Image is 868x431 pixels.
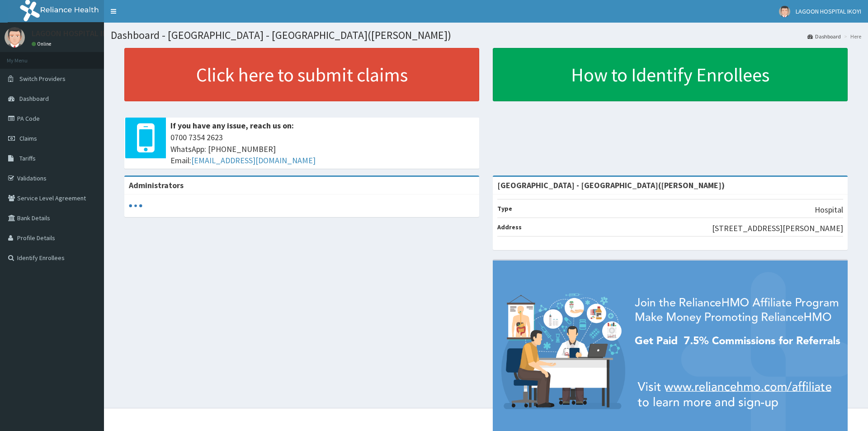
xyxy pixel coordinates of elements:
[191,155,316,166] a: [EMAIL_ADDRESS][DOMAIN_NAME]
[129,199,142,213] svg: audio-loading
[32,29,119,38] p: LAGOON HOSPITAL IKOYI
[129,180,184,190] b: Administrators
[124,48,479,101] a: Click here to submit claims
[815,204,843,216] p: Hospital
[170,132,475,166] span: 0700 7354 2623 WhatsApp: [PHONE_NUMBER] Email:
[5,27,25,47] img: User Image
[19,75,66,83] span: Switch Providers
[19,154,36,162] span: Tariffs
[32,41,53,47] a: Online
[712,223,843,234] p: [STREET_ADDRESS][PERSON_NAME]
[497,180,725,190] strong: [GEOGRAPHIC_DATA] - [GEOGRAPHIC_DATA]([PERSON_NAME])
[111,29,861,41] h1: Dashboard - [GEOGRAPHIC_DATA] - [GEOGRAPHIC_DATA]([PERSON_NAME])
[807,33,841,40] a: Dashboard
[796,7,861,15] span: LAGOON HOSPITAL IKOYI
[19,95,49,103] span: Dashboard
[842,33,861,40] li: Here
[779,6,790,17] img: User Image
[493,48,848,101] a: How to Identify Enrollees
[497,223,522,231] b: Address
[19,134,37,142] span: Claims
[497,204,512,213] b: Type
[170,120,294,131] b: If you have any issue, reach us on:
